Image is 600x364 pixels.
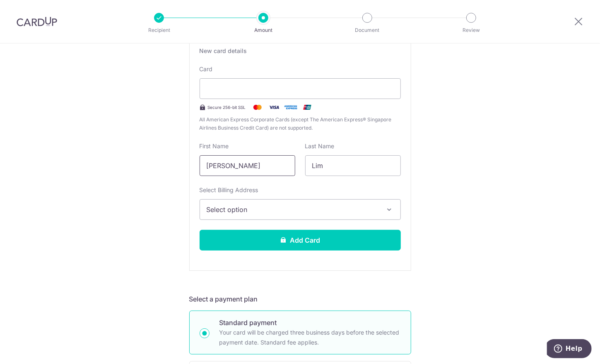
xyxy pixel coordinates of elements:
label: First Name [200,142,229,150]
span: Select option [207,205,379,215]
iframe: Secure card payment input frame [207,84,394,94]
label: Select Billing Address [200,186,258,194]
span: Secure 256-bit SSL [208,104,246,111]
h5: Select a payment plan [189,294,411,304]
p: Review [441,26,502,34]
input: Cardholder First Name [200,155,295,176]
iframe: Opens a widget where you can find more information [547,339,592,360]
label: Card [200,65,213,73]
img: .alt.unionpay [299,102,316,112]
div: New card details [200,47,401,55]
p: Standard payment [219,318,401,328]
img: Visa [266,102,282,112]
img: .alt.amex [282,102,299,112]
img: Mastercard [249,102,266,112]
p: Your card will be charged three business days before the selected payment date. Standard fee appl... [219,328,401,347]
p: Document [337,26,398,34]
input: Cardholder Last Name [305,155,401,176]
button: Add Card [200,230,401,251]
button: Select option [200,199,401,220]
span: All American Express Corporate Cards (except The American Express® Singapore Airlines Business Cr... [200,116,401,132]
img: CardUp [17,17,57,27]
p: Amount [233,26,294,34]
p: Recipient [128,26,190,34]
label: Last Name [305,142,335,150]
